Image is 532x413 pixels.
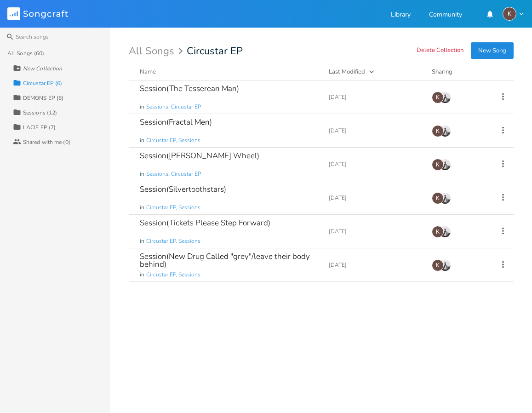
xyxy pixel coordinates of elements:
[329,128,421,133] div: [DATE]
[140,237,144,245] span: in
[432,192,444,204] div: Kat Jo
[140,137,144,144] span: in
[140,118,212,126] div: Session(Fractal Men)
[329,67,421,76] button: Last Modified
[471,42,514,59] button: New Song
[439,226,451,238] img: Costa Tzoytzoyrakos
[329,94,421,100] div: [DATE]
[432,226,444,238] div: Kat Jo
[439,159,451,171] img: Costa Tzoytzoyrakos
[187,46,243,56] span: Circustar EP
[391,11,411,19] a: Library
[146,271,200,279] span: Circustar EP, Sessions
[23,80,63,86] div: Circustar EP (6)
[329,161,421,167] div: [DATE]
[23,139,70,145] div: Shared with me (0)
[23,95,63,101] div: DEMONS EP (6)
[140,152,259,160] div: Session([PERSON_NAME] Wheel)
[140,185,226,193] div: Session(Silvertoothstars)
[7,51,44,56] div: All Songs (60)
[140,204,144,212] span: in
[432,259,444,271] div: Kat Jo
[432,159,444,171] div: Kat Jo
[329,229,421,234] div: [DATE]
[503,7,516,21] div: Kat Jo
[146,170,201,178] span: Sessions, Circustar EP
[432,125,444,137] div: Kat Jo
[140,271,144,279] span: in
[129,47,186,56] div: All Songs
[140,252,318,268] div: Session(New Drug Called "grey"/leave their body behind)
[146,137,200,144] span: Circustar EP, Sessions
[329,195,421,201] div: [DATE]
[146,103,201,111] span: Sessions, Circustar EP
[503,7,525,21] button: K
[140,85,239,92] div: Session(The Tesserean Man)
[432,92,444,103] div: Kat Jo
[23,125,56,130] div: LACIE EP (7)
[439,259,451,271] img: Costa Tzoytzoyrakos
[140,219,270,227] div: Session(Tickets Please Step Forward)
[439,125,451,137] img: Costa Tzoytzoyrakos
[23,110,57,115] div: Sessions (12)
[140,68,156,76] div: Name
[439,192,451,204] img: Costa Tzoytzoyrakos
[140,170,144,178] span: in
[146,237,200,245] span: Circustar EP, Sessions
[146,204,200,212] span: Circustar EP, Sessions
[329,68,365,76] div: Last Modified
[439,92,451,103] img: Costa Tzoytzoyrakos
[140,67,318,76] button: Name
[23,66,62,71] div: New Collection
[432,67,487,76] div: Sharing
[429,11,462,19] a: Community
[329,262,421,268] div: [DATE]
[417,47,463,55] button: Delete Collection
[140,103,144,111] span: in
